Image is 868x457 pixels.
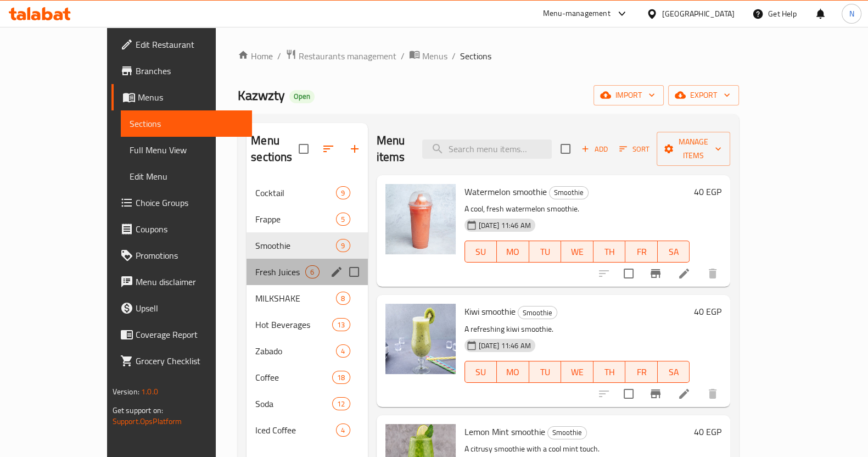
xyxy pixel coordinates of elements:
button: TH [593,361,626,383]
button: FR [625,241,658,263]
span: 1.0.0 [141,384,158,399]
span: Lemon Mint smoothie [464,423,545,440]
span: Restaurants management [299,49,396,63]
button: Branch-specific-item [642,381,669,407]
li: / [452,49,456,63]
div: Coffee18 [247,364,367,391]
a: Edit menu item [677,387,691,400]
button: SU [464,361,497,383]
span: Open [289,92,315,101]
p: A citrusy smoothie with a cool mint touch. [464,442,690,456]
img: Kiwi smoothie [385,304,456,374]
li: / [277,49,281,63]
div: items [332,397,350,410]
a: Support.OpsPlatform [113,414,182,428]
span: Edit Menu [130,170,243,183]
div: Frappe5 [247,206,367,232]
span: Frappe [255,213,336,226]
a: Edit menu item [677,267,691,280]
a: Choice Groups [111,190,252,216]
a: Coupons [111,216,252,242]
div: items [332,318,350,331]
div: Smoothie [549,186,589,199]
div: items [336,423,350,437]
span: Branches [136,64,243,77]
div: items [336,239,350,252]
span: Select section [554,137,577,160]
div: Smoothie9 [247,232,367,259]
p: A cool, fresh watermelon smoothie. [464,202,690,216]
input: search [422,140,552,159]
span: [DATE] 11:46 AM [474,220,535,231]
span: Add item [577,141,612,158]
button: TH [593,241,626,263]
div: Coffee [255,371,332,384]
span: Full Menu View [130,143,243,157]
div: Menu-management [543,7,611,20]
span: 13 [333,320,349,330]
span: Sort [619,143,649,155]
span: Upsell [136,302,243,315]
span: SA [662,244,686,260]
span: Smoothie [255,239,336,252]
a: Grocery Checklist [111,348,252,374]
a: Promotions [111,242,252,269]
button: MO [497,241,529,263]
nav: Menu sections [247,175,367,448]
li: / [401,49,405,63]
span: Menus [138,91,243,104]
span: 8 [337,293,349,304]
span: Menu disclaimer [136,275,243,288]
span: Menus [422,49,447,63]
span: [DATE] 11:46 AM [474,341,535,351]
button: SA [658,361,690,383]
span: Cocktail [255,186,336,199]
span: 6 [306,267,318,277]
span: Soda [255,397,332,410]
span: Iced Coffee [255,423,336,437]
span: Zabado [255,344,336,358]
a: Sections [121,110,252,137]
span: FR [630,364,653,380]
p: A refreshing kiwi smoothie. [464,322,690,336]
a: Coverage Report [111,321,252,348]
a: Menu disclaimer [111,269,252,295]
span: Sort items [612,141,657,158]
span: MO [501,364,525,380]
span: Select to update [617,382,640,405]
a: Full Menu View [121,137,252,163]
button: export [668,85,739,105]
span: Sections [460,49,491,63]
span: Grocery Checklist [136,354,243,367]
span: Promotions [136,249,243,262]
div: items [332,371,350,384]
span: 9 [337,188,349,198]
span: Select all sections [292,137,315,160]
span: MO [501,244,525,260]
a: Menus [111,84,252,110]
button: Sort [617,141,652,158]
span: WE [565,364,589,380]
span: TU [534,244,557,260]
button: WE [561,241,593,263]
div: [GEOGRAPHIC_DATA] [662,8,735,20]
span: N [849,8,854,20]
a: Edit Restaurant [111,31,252,58]
span: Choice Groups [136,196,243,209]
span: Sort sections [315,136,341,162]
span: SU [469,244,492,260]
div: Cocktail9 [247,180,367,206]
span: Smoothie [550,186,588,199]
div: Fresh Juices6edit [247,259,367,285]
div: items [336,292,350,305]
a: Edit Menu [121,163,252,190]
span: Kazwzty [238,83,285,108]
span: Select to update [617,262,640,285]
span: 18 [333,372,349,383]
div: Zabado4 [247,338,367,364]
span: Smoothie [548,426,586,439]
button: Add [577,141,612,158]
div: items [336,186,350,199]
